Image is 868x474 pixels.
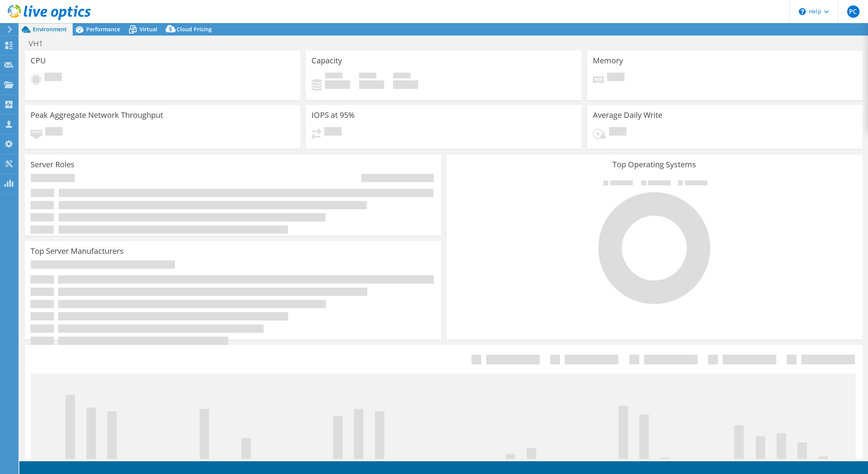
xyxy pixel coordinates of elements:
span: Pending [607,73,625,83]
h3: IOPS at 95% [311,111,355,119]
span: Pending [44,73,62,83]
h4: 0 GiB [393,80,418,89]
h1: VH1 [25,39,55,48]
h3: Top Server Manufacturers [31,247,124,255]
h3: CPU [31,56,46,65]
h3: Server Roles [31,160,75,169]
span: Pending [45,127,63,138]
h3: Peak Aggregate Network Throughput [31,111,163,119]
span: Used [325,73,342,80]
span: Free [359,73,376,80]
h4: 0 GiB [325,80,350,89]
h3: Top Operating Systems [452,160,857,169]
span: Cloud Pricing [177,25,212,33]
h3: Average Daily Write [593,111,662,119]
span: Performance [86,25,120,33]
h3: Capacity [311,56,342,65]
h4: 0 GiB [359,80,384,89]
span: PC [847,5,859,18]
span: Environment [33,25,67,33]
span: Pending [324,127,342,138]
svg: \n [799,8,806,15]
span: Total [393,73,410,80]
span: Virtual [140,25,157,33]
span: Pending [609,127,626,138]
h3: Memory [593,56,623,65]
